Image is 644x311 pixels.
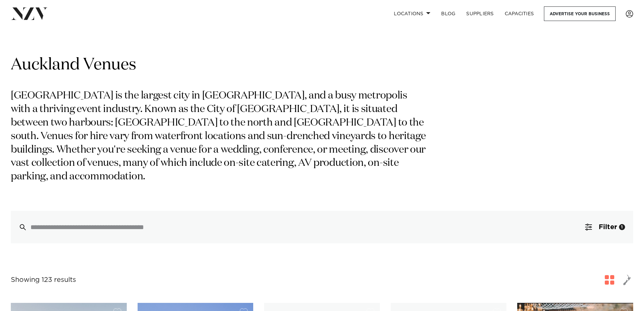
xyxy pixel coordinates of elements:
[388,6,436,21] a: Locations
[599,224,617,230] span: Filter
[11,275,76,285] div: Showing 123 results
[436,6,461,21] a: BLOG
[11,89,429,184] p: [GEOGRAPHIC_DATA] is the largest city in [GEOGRAPHIC_DATA], and a busy metropolis with a thriving...
[499,6,540,21] a: Capacities
[11,54,633,76] h1: Auckland Venues
[544,6,616,21] a: Advertise your business
[619,224,625,230] div: 1
[461,6,499,21] a: SUPPLIERS
[577,211,633,243] button: Filter1
[11,7,48,20] img: nzv-logo.png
